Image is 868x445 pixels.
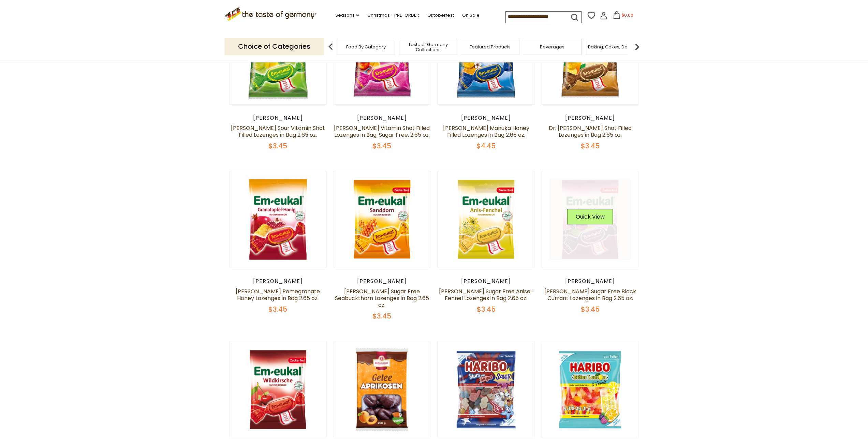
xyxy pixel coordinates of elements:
a: Oktoberfest [427,12,454,19]
a: [PERSON_NAME] Vitamin Shot Filled Lozenges in Bag, Sugar Free, 2.65 oz. [334,124,430,139]
div: [PERSON_NAME] [230,278,327,285]
a: Seasons [335,12,359,19]
div: [PERSON_NAME] [542,115,639,121]
a: Taste of Germany Collections [401,42,455,52]
img: Haribo "Bitter Lemon & Friends” Gummy, 160g - Made in Germany [542,341,638,438]
img: Haribo "Stars and Stripes” Sour Gummies, 175g - Made in Germany [438,341,534,438]
a: [PERSON_NAME] Sugar Free Anise-Fennel Lozenges in Bag 2.65 oz. [439,287,533,302]
span: $3.45 [581,141,600,151]
div: [PERSON_NAME] [438,278,535,285]
span: $3.45 [372,311,391,321]
p: Choice of Categories [224,38,324,55]
a: [PERSON_NAME] Sugar Free Seabuckthorn Lozenges in Bag 2.65 oz. [335,287,429,309]
span: $3.45 [477,305,496,314]
span: $3.45 [372,141,391,151]
span: $4.45 [476,141,496,151]
img: Berggold Chocolate Apricot Jelly Pralines, 300g [334,341,430,438]
a: [PERSON_NAME] Sour Vitamin Shot Filled Lozenges in Bag 2.65 oz. [231,124,325,139]
img: Dr. Soldan Pomegranate Honey Lozenges in Bag 2.65 oz. [230,171,326,268]
a: On Sale [462,12,480,19]
a: [PERSON_NAME] Manuka Honey Filled Lozenges in Bag 2.65 oz. [443,124,529,139]
div: [PERSON_NAME] [438,115,535,121]
img: previous arrow [324,40,338,54]
div: [PERSON_NAME] [230,115,327,121]
button: $0.00 [609,11,638,21]
a: Beverages [540,44,564,49]
span: $3.45 [268,305,287,314]
span: $0.00 [622,12,633,18]
img: next arrow [630,40,644,54]
a: Featured Products [470,44,511,49]
img: Dr. Soldan Sugar Free Anise-Fennel Lozenges in Bag 2.65 oz. [438,171,534,268]
a: Food By Category [346,44,386,49]
div: [PERSON_NAME] [334,278,431,285]
span: $3.45 [581,305,600,314]
a: Dr. [PERSON_NAME] Shot Filled Lozenges in Bag 2.65 oz. [549,124,632,139]
button: Quick View [567,209,613,224]
a: [PERSON_NAME] Sugar Free Black Currant Lozenges in Bag 2.65 oz. [544,287,636,302]
a: Christmas - PRE-ORDER [367,12,419,19]
div: [PERSON_NAME] [542,278,639,285]
img: Dr. Soldan Sugar Free Black Currant Lozenges in Bag 2.65 oz. [542,171,638,268]
div: [PERSON_NAME] [334,115,431,121]
img: Dr. Soldan Sugar Free Wild Cherry Lozenges in Bag 2.65 oz. [230,341,326,438]
img: Dr. Soldan Sugar Free Seabuckthorn Lozenges in Bag 2.65 oz. [334,171,430,268]
a: Baking, Cakes, Desserts [588,44,641,49]
a: [PERSON_NAME] Pomegranate Honey Lozenges in Bag 2.65 oz. [236,287,320,302]
span: $3.45 [268,141,287,151]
